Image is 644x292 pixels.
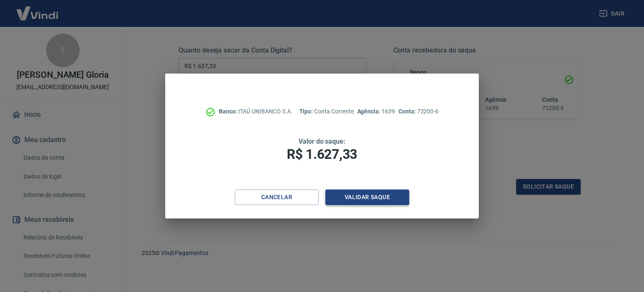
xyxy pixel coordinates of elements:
span: Valor do saque: [299,137,345,145]
p: 1639 [357,107,395,116]
p: 72200-6 [398,107,439,116]
p: ITAÚ UNIBANCO S.A. [219,107,293,116]
span: Banco: [219,108,239,115]
button: Cancelar [235,189,319,205]
span: Agência: [357,108,382,115]
p: Conta Corrente [299,107,354,116]
span: R$ 1.627,33 [287,146,357,162]
button: Validar saque [325,189,409,205]
span: Tipo: [299,108,314,115]
span: Conta: [398,108,417,115]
